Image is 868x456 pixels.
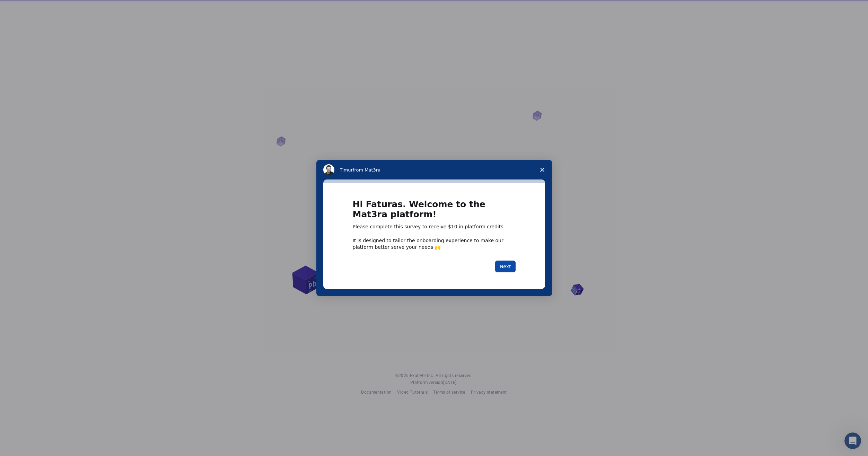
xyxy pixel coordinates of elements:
[353,167,380,173] span: from Mat3ra
[14,5,38,11] span: Suporte
[353,200,516,223] h1: Hi Faturas. Welcome to the Mat3ra platform!
[353,223,516,230] div: Please complete this survey to receive $10 in platform credits.
[353,237,516,250] div: It is designed to tailor the onboarding experience to make our platform better serve your needs 🙌
[323,164,334,175] img: Profile image for Timur
[533,160,552,179] span: Close survey
[495,261,516,272] button: Next
[340,167,353,173] span: Timur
